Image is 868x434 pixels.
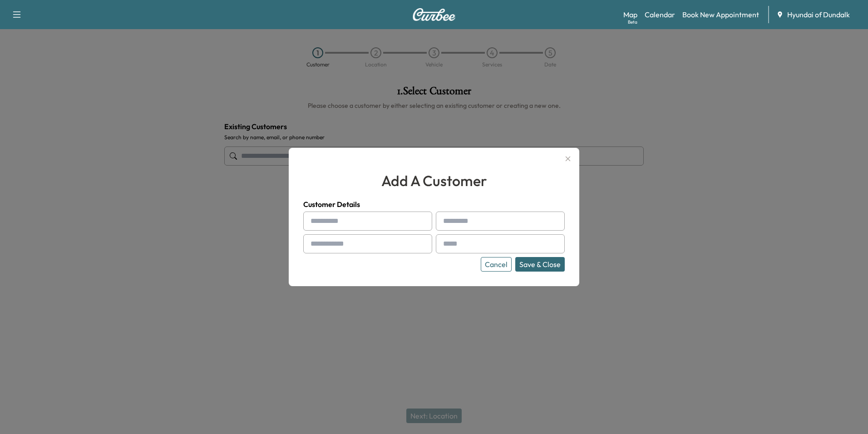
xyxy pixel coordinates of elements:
img: Curbee Logo [412,8,456,21]
span: Hyundai of Dundalk [787,9,850,20]
button: Cancel [481,257,512,272]
a: Book New Appointment [682,9,759,20]
a: Calendar [645,9,675,20]
a: MapBeta [623,9,637,20]
h4: Customer Details [303,199,565,210]
div: Beta [628,19,637,25]
button: Save & Close [515,257,565,272]
h2: add a customer [303,170,565,192]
